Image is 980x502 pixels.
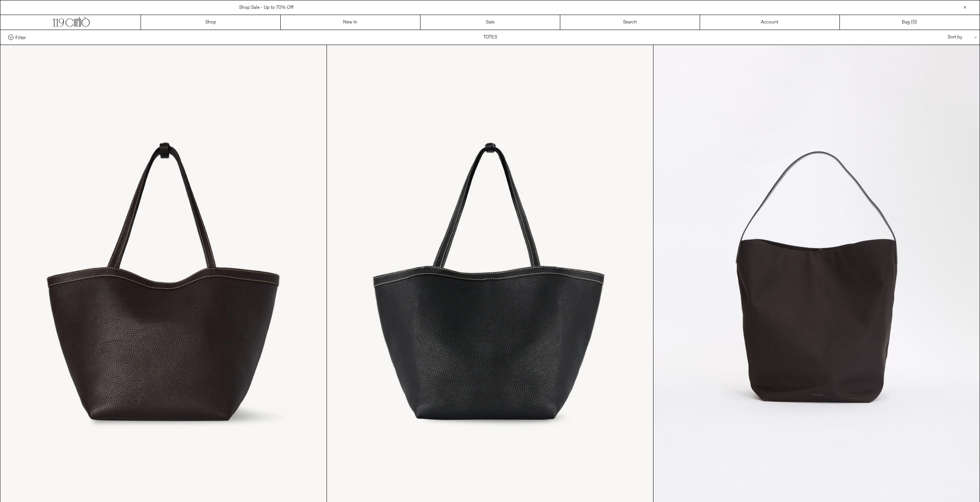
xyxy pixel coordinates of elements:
[903,30,972,45] div: Sort by
[15,35,26,40] span: Filter
[913,19,915,25] span: 0
[141,15,281,30] a: Shop
[840,15,980,30] a: Bag ()
[239,5,293,11] a: Shop Sale - Up to 70% Off
[560,15,700,30] a: Search
[700,15,840,30] a: Account
[420,15,560,30] a: Sale
[913,19,917,26] span: )
[281,15,420,30] a: New In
